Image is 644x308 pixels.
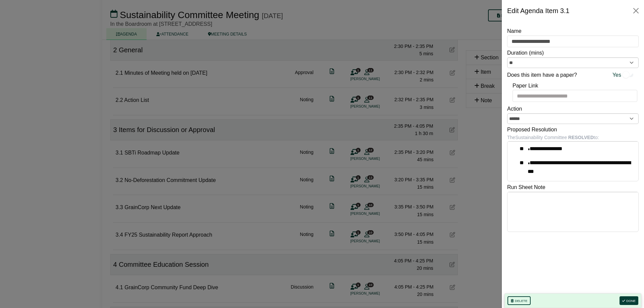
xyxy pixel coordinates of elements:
[507,27,522,36] label: Name
[513,81,538,90] label: Paper Link
[507,296,531,305] button: Delete
[507,105,522,113] label: Action
[507,134,639,141] div: The Sustainability Committee to:
[507,49,544,57] label: Duration (mins)
[507,71,577,79] label: Does this item have a paper?
[507,5,570,16] div: Edit Agenda Item 3.1
[620,296,638,305] button: Done
[507,183,545,192] label: Run Sheet Note
[568,135,594,140] b: RESOLVED
[631,5,641,16] button: Close
[612,71,621,79] span: Yes
[507,125,557,134] label: Proposed Resolution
